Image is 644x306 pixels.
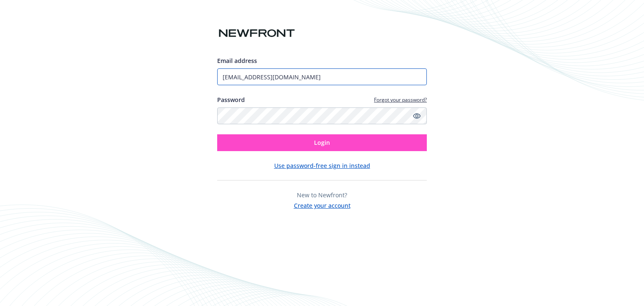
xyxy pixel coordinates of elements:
button: Use password-free sign in instead [274,161,370,170]
label: Password [217,95,245,104]
input: Enter your password [217,107,427,124]
input: Enter your email [217,68,427,85]
button: Create your account [294,199,351,210]
button: Login [217,134,427,151]
span: New to Newfront? [297,191,347,199]
img: Newfront logo [217,26,296,41]
a: Forgot your password? [374,96,427,103]
span: Email address [217,57,257,65]
a: Show password [412,111,422,121]
span: Login [314,139,330,146]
